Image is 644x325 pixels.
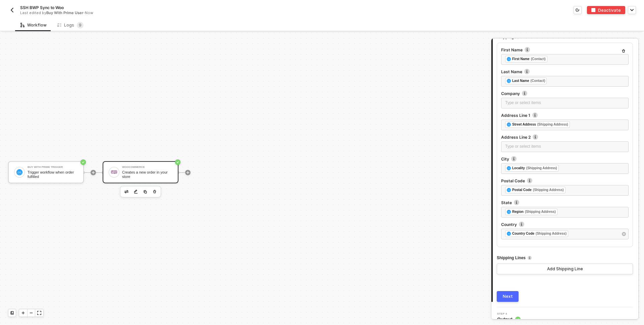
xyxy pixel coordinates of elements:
[501,222,629,227] label: Country
[576,8,580,12] span: icon-versioning
[501,178,629,184] label: Postal Code
[21,311,25,315] span: icon-play
[587,6,625,14] button: deactivateDeactivate
[491,313,638,323] div: Step 4Output
[507,57,511,61] img: fieldIcon
[537,122,568,127] div: (Shipping Address)
[514,200,519,205] img: icon-info
[512,56,530,62] div: First Name
[122,166,172,169] div: WooCommerce
[525,209,556,215] div: (Shipping Address)
[533,187,564,193] div: (Shipping Address)
[527,178,532,183] img: icon-info
[501,91,629,96] label: Company
[497,254,526,262] span: Shipping Lines
[497,264,633,274] button: Add Shipping Line
[511,156,517,161] img: icon-info
[512,231,534,237] div: Country Code
[528,256,532,260] img: icon-info
[501,134,629,140] label: Address Line 2
[501,156,629,162] label: City
[497,316,521,323] span: Output
[134,189,138,194] img: edit-cred
[524,69,530,74] img: icon-info
[507,123,511,127] img: fieldIcon
[501,112,629,118] label: Address Line 1
[29,311,33,315] span: icon-minus
[591,8,595,12] img: deactivate
[532,112,538,118] img: icon-info
[512,78,529,84] div: Last Name
[91,171,95,175] span: icon-play
[111,169,117,175] img: icon
[507,210,511,214] img: fieldIcon
[533,134,538,140] img: icon-info
[547,266,583,272] div: Add Shipping Line
[175,159,180,165] span: icon-success-page
[16,169,22,175] img: icon
[497,291,519,302] button: Next
[512,209,524,215] div: Region
[79,22,82,28] span: 9
[132,188,140,196] button: edit-cred
[20,22,47,28] div: Workflow
[28,170,78,179] div: Trigger workflow when order fulfilled
[507,232,511,236] img: fieldIcon
[501,69,629,75] label: Last Name
[507,166,511,170] img: fieldIcon
[512,165,525,171] div: Locality
[141,188,149,196] button: copy-block
[46,10,83,15] span: Buy With Prime User
[501,200,629,205] label: State
[122,188,130,196] button: edit-cred
[124,190,128,193] img: edit-cred
[37,311,41,315] span: icon-expand
[497,313,521,315] span: Step 4
[519,222,524,227] img: icon-info
[80,159,86,165] span: icon-success-page
[522,91,527,96] img: icon-info
[77,22,84,29] sup: 9
[20,10,307,15] div: Last edited by - Now
[122,170,172,179] div: Creates a new order in your store
[501,47,629,53] label: First Name
[507,79,511,83] img: fieldIcon
[525,47,530,52] img: icon-info
[143,190,147,194] img: copy-block
[503,294,513,299] div: Next
[531,78,545,84] div: (Contact)
[8,6,16,14] button: back
[526,166,557,171] div: (Shipping Address)
[536,231,567,236] div: (Shipping Address)
[531,56,546,62] div: (Contact)
[28,166,78,169] div: Buy With Prime Trigger
[186,171,190,175] span: icon-play
[512,187,532,193] div: Postal Code
[512,122,536,128] div: Street Address
[57,22,84,29] div: Logs
[598,7,621,13] div: Deactivate
[507,188,511,192] img: fieldIcon
[9,7,15,13] img: back
[20,5,64,10] span: SSH BWP Sync to Woo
